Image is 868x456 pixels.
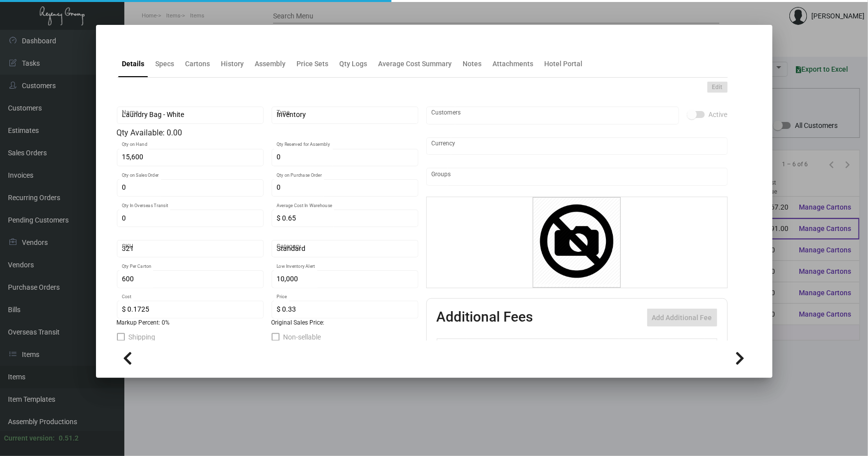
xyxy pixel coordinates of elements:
[340,59,368,69] div: Qty Logs
[122,59,145,69] div: Details
[712,83,723,92] span: Edit
[545,59,583,69] div: Hotel Portal
[437,309,533,327] h2: Additional Fees
[647,309,717,327] button: Add Additional Fee
[652,314,712,322] span: Add Additional Fee
[59,433,79,444] div: 0.51.2
[660,339,705,356] th: Price type
[467,339,579,356] th: Type
[255,59,286,69] div: Assembly
[431,112,674,119] input: Add new..
[431,173,722,181] input: Add new..
[707,82,728,93] button: Edit
[117,127,418,139] div: Qty Available: 0.00
[437,339,467,356] th: Active
[156,59,175,69] div: Specs
[463,59,482,69] div: Notes
[297,59,329,69] div: Price Sets
[186,59,210,69] div: Cartons
[4,433,55,444] div: Current version:
[284,331,321,343] span: Non-sellable
[379,59,452,69] div: Average Cost Summary
[579,339,619,356] th: Cost
[221,59,244,69] div: History
[619,339,660,356] th: Price
[493,59,534,69] div: Attachments
[129,331,156,343] span: Shipping
[709,109,728,120] span: Active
